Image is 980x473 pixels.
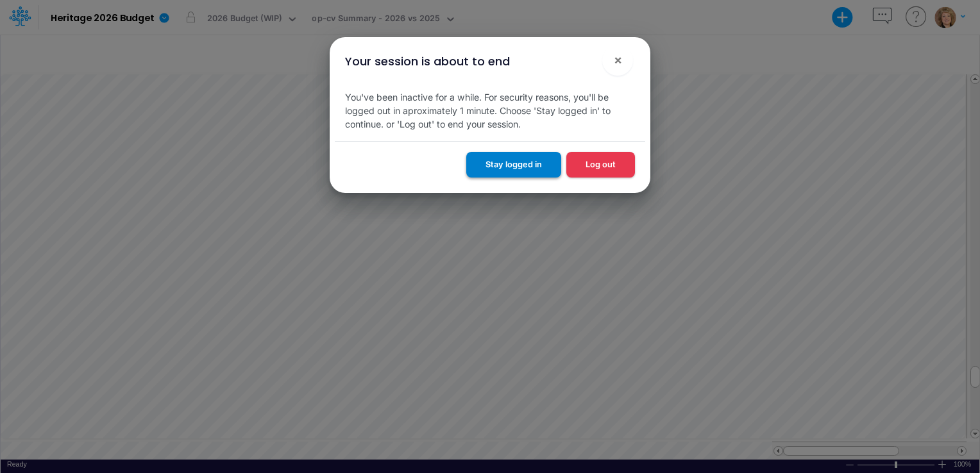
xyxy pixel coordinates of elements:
[566,152,635,177] button: Log out
[602,45,633,76] button: Close
[345,53,510,70] div: Your session is about to end
[466,152,561,177] button: Stay logged in
[335,80,645,141] div: You've been inactive for a while. For security reasons, you'll be logged out in aproximately 1 mi...
[614,52,622,67] span: ×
